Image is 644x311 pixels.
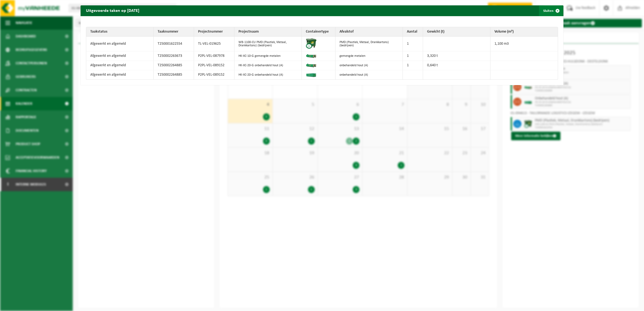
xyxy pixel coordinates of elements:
[154,37,194,51] td: T250001622554
[490,37,558,51] td: 1,100 m3
[306,62,317,68] img: HK-XC-12-GN-00
[81,5,145,16] h2: Uitgevoerde taken op [DATE]
[423,27,490,37] th: Gewicht (t)
[306,53,317,58] img: HK-XC-10-GN-00
[403,61,423,70] td: 1
[490,27,558,37] th: Volume (m³)
[154,70,194,79] td: T250002264885
[403,37,423,51] td: 1
[335,27,403,37] th: Afvalstof
[234,27,302,37] th: Projectnaam
[194,51,234,61] td: P2PL-VEL-087978
[194,70,234,79] td: P2PL-VEL-089152
[306,72,317,77] img: HK-XC-20-GN-00
[302,27,335,37] th: Containertype
[306,38,317,49] img: WB-1100-CU
[335,37,403,51] td: PMD (Plastiek, Metaal, Drankkartons) (bedrijven)
[86,70,154,79] td: Afgewerkt en afgemeld
[154,61,194,70] td: T250002264885
[335,51,403,61] td: gemengde metalen
[194,61,234,70] td: P2PL-VEL-089152
[234,51,302,61] td: HK-XC-10-G gemengde metalen
[234,70,302,79] td: HK-XC-20-G onbehandeld hout (A)
[86,27,154,37] th: Taakstatus
[86,61,154,70] td: Afgewerkt en afgemeld
[154,27,194,37] th: Taaknummer
[194,27,234,37] th: Projectnummer
[234,61,302,70] td: HK-XC-20-G onbehandeld hout (A)
[194,37,234,51] td: TL-VEL-019625
[335,61,403,70] td: onbehandeld hout (A)
[86,37,154,51] td: Afgewerkt en afgemeld
[539,5,563,16] button: Sluiten
[86,51,154,61] td: Afgewerkt en afgemeld
[403,51,423,61] td: 1
[403,27,423,37] th: Aantal
[335,70,403,79] td: onbehandeld hout (A)
[423,61,490,70] td: 0,640 t
[423,51,490,61] td: 3,320 t
[234,37,302,51] td: WB-1100-CU PMD (Plastiek, Metaal, Drankkartons) (bedrijven)
[154,51,194,61] td: T250002263673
